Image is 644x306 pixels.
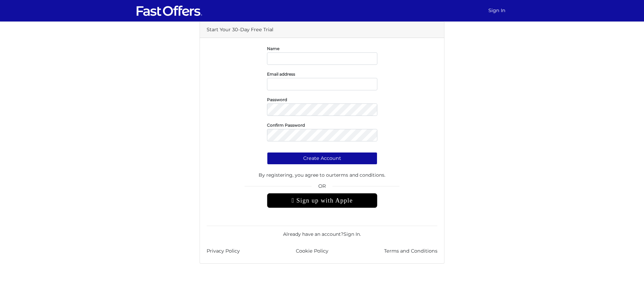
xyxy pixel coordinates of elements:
a: Sign In [486,4,508,17]
span: OR [267,182,377,193]
label: Confirm Password [267,124,305,126]
a: Privacy Policy [207,247,240,255]
div: By registering, you agree to our . [207,165,437,182]
div: Start Your 30-Day Free Trial [200,22,444,38]
a: Terms and Conditions [384,247,437,255]
div: Sign up with Apple [267,193,377,208]
a: Sign In [343,231,360,237]
div: Already have an account? . [207,226,437,238]
label: Password [267,99,287,100]
label: Email address [267,73,295,75]
a: terms and conditions [334,172,384,178]
button: Create Account [267,152,377,165]
label: Name [267,48,279,49]
a: Cookie Policy [296,247,328,255]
